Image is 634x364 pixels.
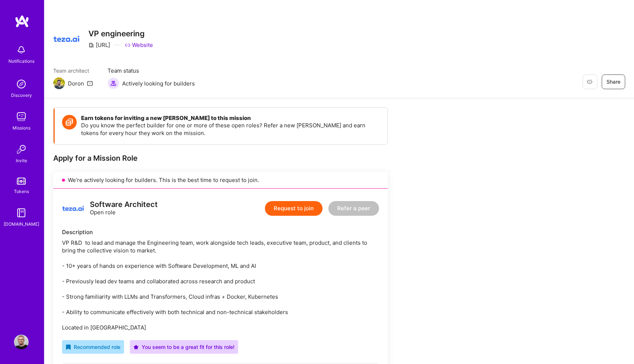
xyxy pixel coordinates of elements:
[90,201,158,216] div: Open role
[11,91,32,99] div: Discovery
[66,343,120,351] div: Recommended role
[81,121,380,137] p: Do you know the perfect builder for one or more of these open roles? Refer a new [PERSON_NAME] an...
[108,67,195,74] span: Team status
[606,78,620,85] span: Share
[14,142,29,157] img: Invite
[17,178,26,185] img: tokens
[62,228,379,236] div: Description
[4,220,39,228] div: [DOMAIN_NAME]
[62,239,379,331] div: VP R&D to lead and manage the Engineering team, work alongside tech leads, executive team, produc...
[53,172,388,189] div: We’re actively looking for builders. This is the best time to request to join.
[53,153,388,163] div: Apply for a Mission Role
[88,42,94,48] i: icon CompanyGray
[14,335,29,349] img: User Avatar
[125,41,153,49] a: Website
[53,26,80,52] img: Company Logo
[12,124,30,132] div: Missions
[122,80,195,87] span: Actively looking for builders
[90,201,158,208] div: Software Architect
[15,15,29,28] img: logo
[14,77,29,91] img: discovery
[134,345,139,350] i: icon PurpleStar
[88,29,153,38] h3: VP engineering
[62,197,84,219] img: logo
[53,67,93,74] span: Team architect
[14,205,29,220] img: guide book
[265,201,323,216] button: Request to join
[87,80,93,86] i: icon Mail
[134,343,234,351] div: You seem to be a great fit for this role!
[14,188,29,195] div: Tokens
[81,115,380,121] h4: Earn tokens for inviting a new [PERSON_NAME] to this mission
[602,74,625,89] button: Share
[328,201,379,216] button: Refer a peer
[587,79,593,85] i: icon EyeClosed
[14,109,29,124] img: teamwork
[12,335,30,349] a: User Avatar
[14,43,29,57] img: bell
[108,77,119,89] img: Actively looking for builders
[88,41,110,49] div: [URL]
[16,157,27,164] div: Invite
[53,77,65,89] img: Team Architect
[66,345,71,350] i: icon RecommendedBadge
[62,115,77,130] img: Token icon
[8,57,34,65] div: Notifications
[68,80,84,87] div: Doron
